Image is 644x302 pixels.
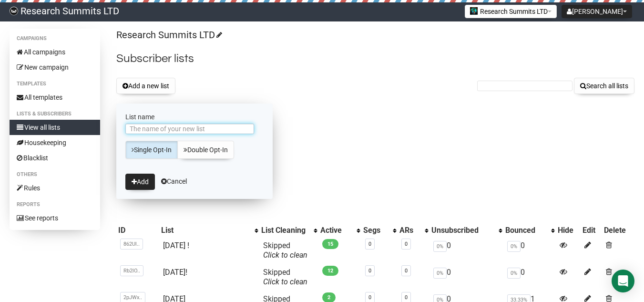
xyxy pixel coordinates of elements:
a: Click to clean [263,277,307,286]
a: 0 [405,268,408,274]
a: 0 [405,241,408,247]
td: 0 [429,264,504,291]
td: 0 [503,237,556,264]
th: ID: No sort applied, sorting is disabled [116,224,159,237]
span: 0% [433,241,447,252]
a: Research Summits LTD [116,29,221,41]
th: Bounced: No sort applied, activate to apply an ascending sort [503,224,556,237]
div: Bounced [505,226,546,235]
span: 0% [507,268,521,279]
a: View all lists [10,120,100,135]
a: Housekeeping [10,135,100,150]
div: Open Intercom Messenger [612,270,634,292]
th: List Cleaning: No sort applied, activate to apply an ascending sort [259,224,318,237]
th: Hide: No sort applied, sorting is disabled [556,224,581,237]
a: Cancel [161,177,187,185]
a: New campaign [10,60,100,75]
a: Rules [10,180,100,196]
td: 0 [429,237,504,264]
label: List name [125,113,264,121]
a: Click to clean [263,250,307,260]
div: List [161,226,250,235]
a: 0 [368,294,371,301]
a: All templates [10,90,100,105]
th: Segs: No sort applied, activate to apply an ascending sort [361,224,398,237]
a: 0 [368,241,371,247]
input: The name of your new list [125,124,254,134]
a: [DATE]! [163,268,187,277]
button: Search all lists [574,78,634,94]
img: bccbfd5974049ef095ce3c15df0eef5a [10,7,18,15]
th: Edit: No sort applied, sorting is disabled [581,224,602,237]
button: Add a new list [116,78,175,94]
div: Hide [558,226,579,235]
span: 15 [322,239,338,249]
div: Segs [363,226,388,235]
li: Lists & subscribers [10,108,100,120]
a: Blacklist [10,150,100,166]
li: Others [10,169,100,180]
th: Delete: No sort applied, sorting is disabled [602,224,634,237]
button: [PERSON_NAME] [562,5,632,18]
td: 0 [503,264,556,291]
div: List Cleaning [261,226,309,235]
li: Templates [10,78,100,90]
li: Campaigns [10,33,100,44]
h2: Subscriber lists [116,50,634,67]
th: List: No sort applied, activate to apply an ascending sort [159,224,259,237]
span: 12 [322,266,338,276]
button: Add [125,174,155,190]
a: See reports [10,210,100,226]
div: Unsubscribed [431,226,494,235]
th: ARs: No sort applied, activate to apply an ascending sort [398,224,429,237]
th: Active: No sort applied, activate to apply an ascending sort [318,224,361,237]
img: 2.jpg [470,7,478,15]
span: Rb2lO.. [120,265,143,276]
a: 0 [368,268,371,274]
a: Single Opt-In [125,141,178,159]
span: 0% [507,241,521,252]
span: 0% [433,268,447,279]
a: All campaigns [10,44,100,60]
div: Edit [583,226,600,235]
button: Research Summits LTD [465,5,557,18]
a: [DATE] ! [163,241,189,250]
div: ARs [399,226,420,235]
div: ID [118,226,157,235]
span: Skipped [263,268,307,286]
a: 0 [405,294,408,301]
div: Delete [604,226,633,235]
th: Unsubscribed: No sort applied, activate to apply an ascending sort [429,224,504,237]
a: Double Opt-In [177,141,234,159]
div: Active [320,226,352,235]
span: Skipped [263,241,307,260]
span: 862Ul.. [120,239,143,250]
li: Reports [10,199,100,210]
